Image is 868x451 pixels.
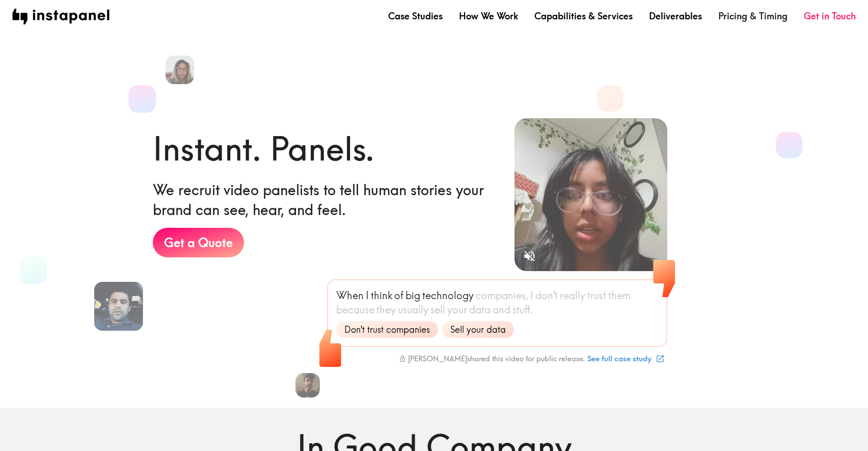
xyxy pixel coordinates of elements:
[399,354,585,363] div: [PERSON_NAME] shared this video for public release.
[94,282,143,331] img: Ronak
[493,303,510,317] span: and
[530,288,533,303] span: I
[587,288,606,303] span: trust
[336,303,374,317] span: because
[376,303,396,317] span: they
[476,288,528,303] span: companies,
[153,228,244,257] a: Get a Quote
[512,303,533,317] span: stuff.
[469,303,491,317] span: data
[560,288,585,303] span: really
[405,288,420,303] span: big
[338,323,436,336] span: Don't trust companies
[388,10,443,22] a: Case Studies
[534,10,633,22] a: Capabilities & Services
[585,350,666,367] a: See full case study
[166,56,194,84] img: Aileen
[430,303,445,317] span: sell
[608,288,631,303] span: them
[649,10,702,22] a: Deliverables
[535,288,558,303] span: don't
[153,180,498,220] h6: We recruit video panelists to tell human stories your brand can see, hear, and feel.
[371,288,392,303] span: think
[366,288,369,303] span: I
[804,10,856,22] a: Get in Touch
[12,9,110,24] img: instapanel
[459,10,518,22] a: How We Work
[519,245,540,267] button: Sound is off
[398,303,428,317] span: usually
[447,303,467,317] span: your
[394,288,403,303] span: of
[422,288,474,303] span: technology
[718,10,788,22] a: Pricing & Timing
[336,288,364,303] span: When
[295,373,320,397] img: Spencer
[444,323,512,336] span: Sell your data
[153,126,374,172] h1: Instant. Panels.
